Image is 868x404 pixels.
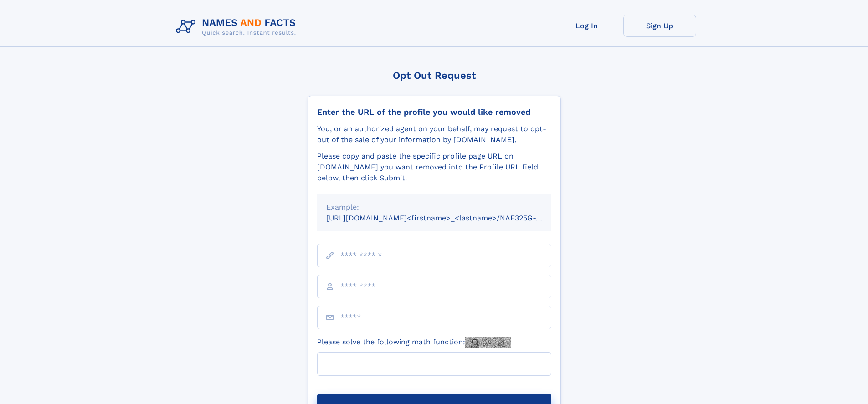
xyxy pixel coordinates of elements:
[308,70,561,81] div: Opt Out Request
[317,123,551,145] div: You, or an authorized agent on your behalf, may request to opt-out of the sale of your informatio...
[326,214,569,222] small: [URL][DOMAIN_NAME]<firstname>_<lastname>/NAF325G-xxxxxxxx
[550,15,623,37] a: Log In
[317,151,551,184] div: Please copy and paste the specific profile page URL on [DOMAIN_NAME] you want removed into the Pr...
[623,15,696,37] a: Sign Up
[326,202,542,213] div: Example:
[317,107,551,117] div: Enter the URL of the profile you would like removed
[317,337,511,348] label: Please solve the following math function:
[172,15,303,39] img: Logo Names and Facts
